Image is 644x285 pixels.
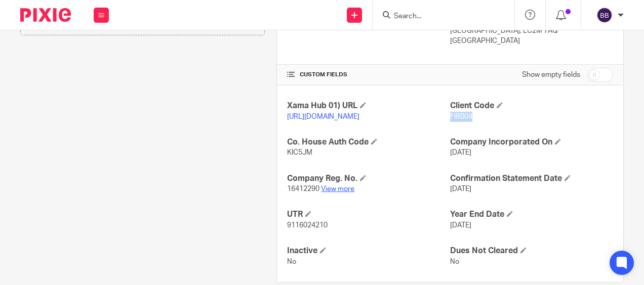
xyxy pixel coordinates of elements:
[287,185,319,193] span: 16412290
[287,137,450,148] h4: Co. House Auth Code
[450,36,613,46] p: [GEOGRAPHIC_DATA]
[450,173,613,184] h4: Confirmation Statement Date
[287,149,312,156] span: KIC5JM
[450,149,471,156] span: [DATE]
[450,185,471,193] span: [DATE]
[20,8,71,22] img: Pixie
[450,258,459,265] span: No
[287,173,450,184] h4: Company Reg. No.
[287,222,328,229] span: 9116024210
[287,101,450,111] h4: Xama Hub 01) URL
[450,137,613,148] h4: Company Incorporated On
[287,113,359,120] a: [URL][DOMAIN_NAME]
[287,258,296,265] span: No
[450,222,471,229] span: [DATE]
[450,26,613,36] p: [GEOGRAPHIC_DATA], EC2M 7AQ
[450,246,613,256] h4: Dues Not Cleared
[287,209,450,220] h4: UTR
[450,101,613,111] h4: Client Code
[393,12,484,21] input: Search
[522,70,580,80] label: Show empty fields
[450,113,472,120] span: FIR004
[450,209,613,220] h4: Year End Date
[321,185,354,193] a: View more
[287,71,450,79] h4: CUSTOM FIELDS
[596,7,613,23] img: svg%3E
[287,246,450,256] h4: Inactive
